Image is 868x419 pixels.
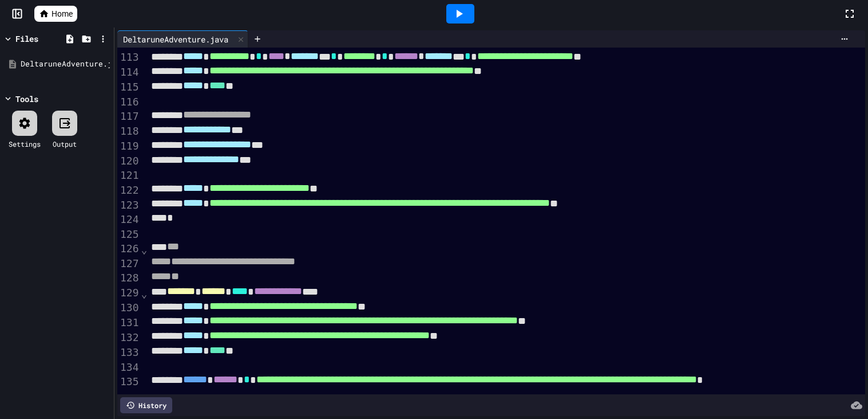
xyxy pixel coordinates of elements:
div: 114 [117,65,141,80]
div: History [120,397,172,413]
div: DeltaruneAdventure.java [21,58,110,70]
div: Files [15,33,38,45]
div: 113 [117,50,141,65]
div: 128 [117,271,141,285]
div: 117 [117,109,141,124]
span: Home [51,8,73,19]
div: 133 [117,345,141,360]
a: Home [34,6,77,22]
div: 134 [117,360,141,374]
div: 121 [117,168,141,182]
div: DeltaruneAdventure.java [117,30,248,48]
div: 115 [117,80,141,95]
div: DeltaruneAdventure.java [117,33,234,45]
div: Output [53,139,77,149]
div: Tools [15,93,38,105]
div: 132 [117,330,141,345]
div: 131 [117,315,141,330]
div: 126 [117,241,141,256]
div: 124 [117,212,141,226]
div: 127 [117,256,141,271]
div: Settings [9,139,41,149]
div: 118 [117,124,141,139]
div: 130 [117,300,141,315]
div: 116 [117,95,141,109]
div: 125 [117,227,141,241]
span: Fold line [141,244,148,256]
span: Fold line [141,288,148,300]
div: 119 [117,139,141,154]
div: 135 [117,374,141,404]
div: 120 [117,154,141,169]
div: 129 [117,285,141,300]
div: 123 [117,198,141,213]
div: 122 [117,183,141,198]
